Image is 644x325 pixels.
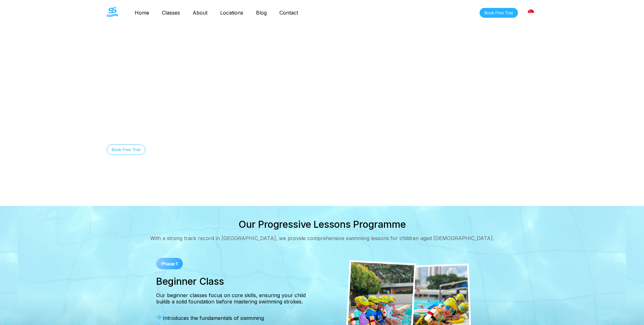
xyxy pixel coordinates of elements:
[156,315,161,320] img: Arrow
[239,219,406,230] div: Our Progressive Lessons Programme
[156,10,186,16] a: Classes
[150,235,494,241] div: With a strong track record in [GEOGRAPHIC_DATA], we provide comprehensive swimming lessons for ch...
[107,89,441,93] div: Welcome to The Swim Starter
[156,315,316,321] div: Introduces the fundamentals of swimming
[107,144,145,155] button: Book Free Trial
[107,103,441,119] div: Swimming Lessons in [GEOGRAPHIC_DATA]
[186,10,214,16] a: About
[156,258,183,269] img: Phase 1
[156,276,316,287] div: Beginner Class
[480,8,518,18] button: Book Free Trial
[524,6,538,19] div: [GEOGRAPHIC_DATA]
[214,10,250,16] a: Locations
[528,10,534,16] img: Singapore
[107,129,441,134] div: Equip your child with essential swimming skills for lifelong safety and confidence in water.
[273,10,304,16] a: Contact
[107,7,118,17] img: The Swim Starter Logo
[156,292,316,305] div: Our beginner classes focus on core skills, ensuring your child builds a solid foundation before m...
[250,10,273,16] a: Blog
[128,10,156,16] a: Home
[152,144,198,155] button: Discover Our Story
